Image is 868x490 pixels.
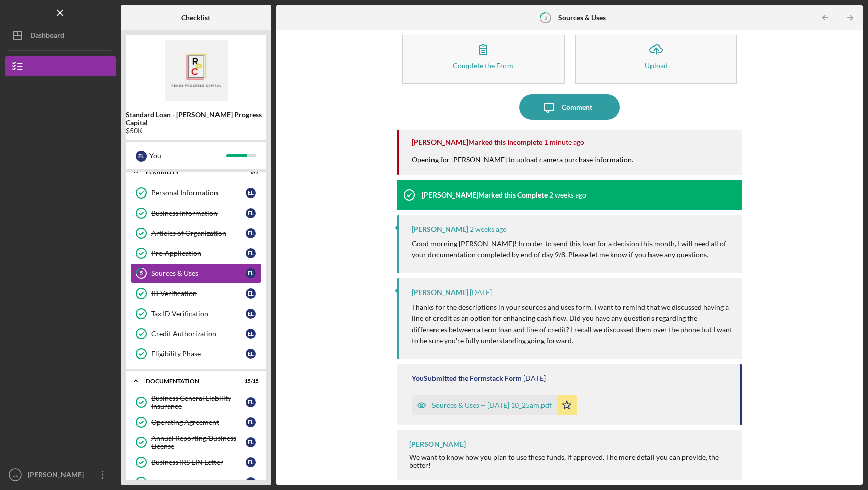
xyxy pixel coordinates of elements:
[131,203,261,223] a: Business InformationEL
[151,394,246,410] div: Business General Liability Insurance
[246,477,256,487] div: E L
[151,478,246,486] div: Business Collateral & DTE
[246,188,256,198] div: E L
[151,458,246,466] div: Business IRS EIN Letter
[246,397,256,407] div: E L
[131,432,261,452] a: Annual Reporting/Business LicenseEL
[151,249,246,257] div: Pre-Application
[131,304,261,324] a: Tax ID VerificationEL
[432,401,552,409] div: Sources & Uses -- [DATE] 10_25am.pdf
[126,111,266,127] b: Standard Loan - [PERSON_NAME] Progress Capital
[131,183,261,203] a: Personal InformationEL
[151,209,246,217] div: Business Information
[470,225,507,233] time: 2025-09-03 14:42
[151,330,246,338] div: Credit Authorization
[246,417,256,427] div: E L
[470,288,492,297] time: 2025-08-26 16:10
[151,434,246,450] div: Annual Reporting/Business License
[544,14,547,21] tspan: 5
[149,147,226,164] div: You
[151,310,246,318] div: Tax ID Verification
[246,228,256,238] div: E L
[131,392,261,412] a: Business General Liability InsuranceEL
[412,225,468,233] div: [PERSON_NAME]
[151,350,246,358] div: Eligibility Phase
[151,189,246,197] div: Personal Information
[453,62,513,69] div: Complete the Form
[131,324,261,344] a: Credit AuthorizationEL
[558,14,606,22] b: Sources & Uses
[519,94,620,120] button: Comment
[246,268,256,278] div: E L
[562,94,592,120] div: Comment
[241,169,259,175] div: 8 / 9
[5,465,116,485] button: EL[PERSON_NAME]
[131,283,261,304] a: ID VerificationEL
[131,263,261,283] a: 5Sources & UsesEL
[412,238,733,261] p: Good morning [PERSON_NAME]! In order to send this loan for a decision this month, I will need all...
[151,289,246,298] div: ID Verification
[246,329,256,339] div: E L
[412,374,522,382] div: You Submitted the Formstack Form
[412,138,542,146] div: [PERSON_NAME] Marked this Incomplete
[246,437,256,447] div: E L
[140,270,143,277] tspan: 5
[30,25,64,48] div: Dashboard
[131,243,261,263] a: Pre-ApplicationEL
[25,465,90,487] div: [PERSON_NAME]
[409,440,466,448] div: [PERSON_NAME]
[131,412,261,432] a: Operating AgreementEL
[5,25,116,45] button: Dashboard
[131,223,261,243] a: Articles of OrganizationEL
[246,208,256,218] div: E L
[575,27,737,84] button: Upload
[246,349,256,359] div: E L
[146,378,234,384] div: Documentation
[523,374,546,382] time: 2025-08-26 14:25
[136,151,147,162] div: E L
[645,62,668,69] div: Upload
[412,395,577,415] button: Sources & Uses -- [DATE] 10_25am.pdf
[241,378,259,384] div: 15 / 15
[402,27,565,84] button: Complete the Form
[151,229,246,237] div: Articles of Organization
[246,457,256,467] div: E L
[151,269,246,277] div: Sources & Uses
[246,309,256,319] div: E L
[151,418,246,426] div: Operating Agreement
[544,138,584,146] time: 2025-09-16 18:19
[131,344,261,364] a: Eligibility PhaseEL
[549,191,586,199] time: 2025-09-03 14:42
[246,248,256,258] div: E L
[412,288,468,297] div: [PERSON_NAME]
[181,14,210,22] b: Checklist
[412,302,733,347] p: Thanks for the descriptions in your sources and uses form. I want to remind that we discussed hav...
[412,155,643,175] div: Opening for [PERSON_NAME] to upload camera purchase information.
[146,169,234,175] div: Eligibility
[422,191,548,199] div: [PERSON_NAME] Marked this Complete
[246,288,256,299] div: E L
[12,472,18,478] text: EL
[126,127,266,135] div: $50K
[131,452,261,472] a: Business IRS EIN LetterEL
[126,40,266,101] img: Product logo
